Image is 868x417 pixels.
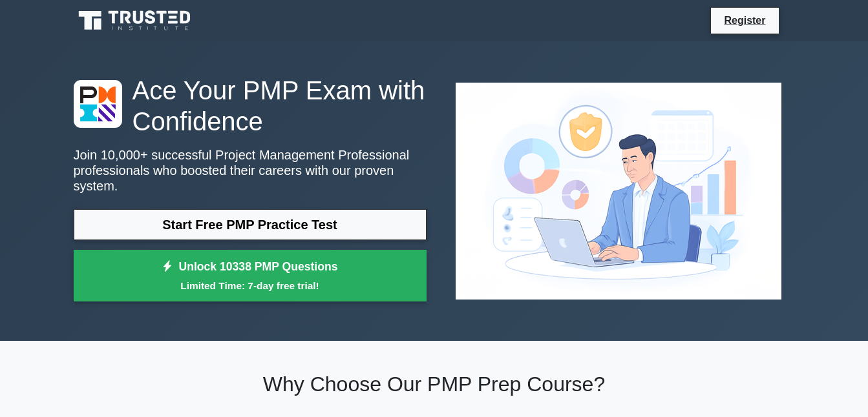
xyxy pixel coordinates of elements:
img: Project Management Professional Preview [445,72,792,310]
h2: Why Choose Our PMP Prep Course? [74,372,795,396]
a: Unlock 10338 PMP QuestionsLimited Time: 7-day free trial! [74,250,427,301]
small: Limited Time: 7-day free trial! [90,278,410,293]
a: Start Free PMP Practice Test [74,209,427,240]
h1: Ace Your PMP Exam with Confidence [74,75,427,137]
p: Join 10,000+ successful Project Management Professional professionals who boosted their careers w... [74,147,427,194]
a: Register [716,12,773,28]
